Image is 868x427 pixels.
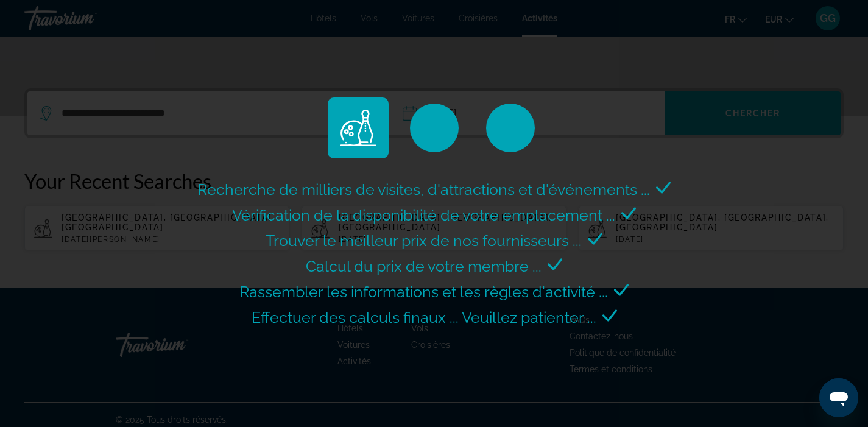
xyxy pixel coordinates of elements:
span: Trouver le meilleur prix de nos fournisseurs ... [266,231,582,250]
span: Calcul du prix de votre membre ... [306,257,542,275]
span: Rassembler les informations et les règles d'activité ... [239,283,608,301]
span: Recherche de milliers de visites, d'attractions et d'événements ... [197,180,650,199]
span: Vérification de la disponibilité de votre emplacement ... [232,206,615,224]
span: Effectuer des calculs finaux ... Veuillez patienter ... [252,308,596,326]
iframe: Bouton de lancement de la fenêtre de messagerie [819,378,858,417]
